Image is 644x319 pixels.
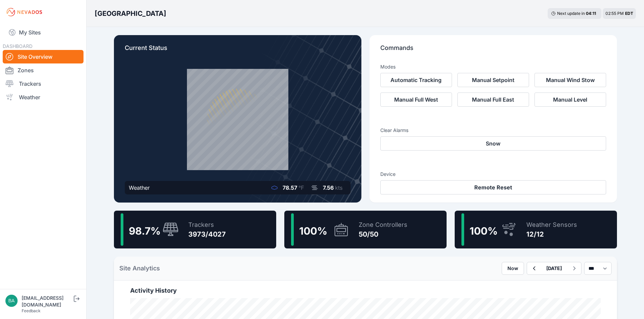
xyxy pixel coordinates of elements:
[380,136,606,151] button: Snow
[129,184,150,192] div: Weather
[359,220,407,230] div: Zone Controllers
[380,180,606,194] button: Remote Reset
[380,63,396,70] h3: Modes
[380,43,606,58] p: Commands
[586,11,598,16] div: 04 : 11
[526,230,577,239] div: 12/12
[541,262,567,274] button: [DATE]
[283,184,297,191] span: 78.57
[5,295,18,307] img: bartonsvillesolar@invenergy.com
[95,5,166,22] nav: Breadcrumb
[22,308,41,313] a: Feedback
[534,92,606,107] button: Manual Level
[3,43,32,49] span: DASHBOARD
[455,211,617,248] a: 100%Weather Sensors12/12
[125,43,351,58] p: Current Status
[119,264,160,273] h2: Site Analytics
[299,225,327,237] span: 100 %
[380,73,452,87] button: Automatic Tracking
[129,225,161,237] span: 98.7 %
[502,262,524,275] button: Now
[335,184,342,191] span: kts
[380,127,606,134] h3: Clear Alarms
[188,230,226,239] div: 3973/4027
[380,171,606,178] h3: Device
[457,73,529,87] button: Manual Setpoint
[3,50,84,63] a: Site Overview
[5,7,43,18] img: Nevados
[534,73,606,87] button: Manual Wind Stow
[114,211,276,248] a: 98.7%Trackers3973/4027
[557,11,585,16] span: Next update in
[457,92,529,107] button: Manual Full East
[3,63,84,77] a: Zones
[188,220,226,230] div: Trackers
[95,9,166,18] h3: [GEOGRAPHIC_DATA]
[3,24,84,41] a: My Sites
[625,11,633,16] span: EDT
[3,77,84,90] a: Trackers
[323,184,334,191] span: 7.56
[130,286,601,295] h2: Activity History
[299,184,304,191] span: °F
[3,90,84,104] a: Weather
[22,295,72,308] div: [EMAIL_ADDRESS][DOMAIN_NAME]
[284,211,447,248] a: 100%Zone Controllers50/50
[359,230,407,239] div: 50/50
[470,225,498,237] span: 100 %
[526,220,577,230] div: Weather Sensors
[605,11,624,16] span: 02:55 PM
[380,92,452,107] button: Manual Full West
